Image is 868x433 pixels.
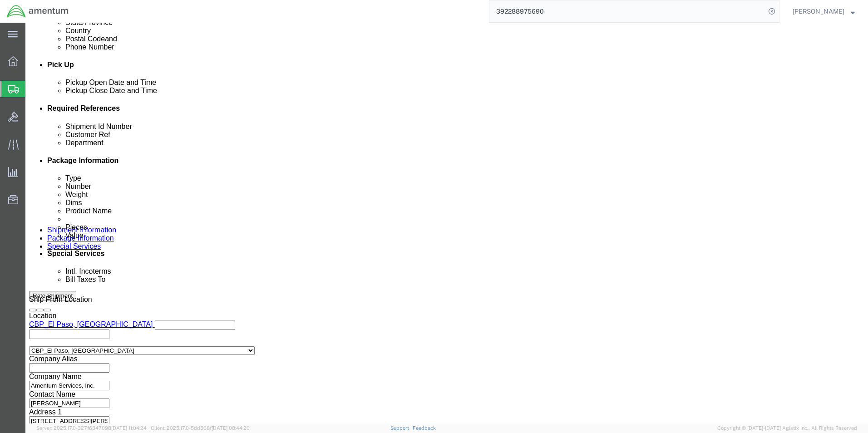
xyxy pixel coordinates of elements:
span: Client: 2025.17.0-5dd568f [151,425,250,431]
span: ADRIAN RODRIGUEZ, JR [793,6,844,16]
a: Feedback [413,425,436,431]
input: Search for shipment number, reference number [489,0,765,22]
iframe: FS Legacy Container [25,23,868,423]
span: [DATE] 08:44:20 [212,425,250,431]
span: [DATE] 11:04:24 [111,425,147,431]
img: logo [6,5,69,18]
a: Support [390,425,413,431]
span: Copyright © [DATE]-[DATE] Agistix Inc., All Rights Reserved [717,424,857,432]
button: [PERSON_NAME] [792,6,855,17]
span: Server: 2025.17.0-327f6347098 [36,425,147,431]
